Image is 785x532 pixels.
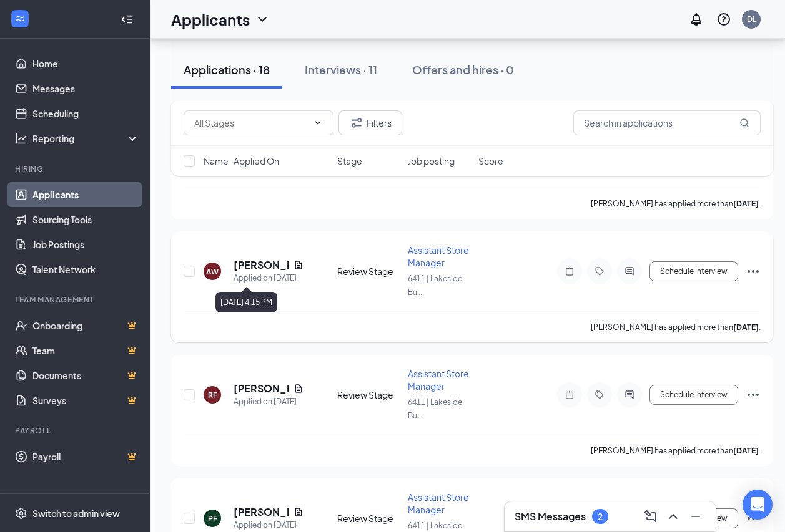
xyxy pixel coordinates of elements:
[184,62,270,77] div: Applications · 18
[294,507,304,517] svg: Document
[649,385,738,405] button: Schedule Interview
[194,116,308,130] input: All Stages
[32,388,139,413] a: SurveysCrown
[208,513,217,524] div: PF
[15,294,137,305] div: Team Management
[32,338,139,363] a: TeamCrown
[562,390,577,400] svg: Note
[746,264,761,279] svg: Ellipses
[121,13,133,26] svg: Collapse
[591,322,761,332] p: [PERSON_NAME] has applied more than .
[215,292,277,312] div: [DATE] 4:15 PM
[337,265,400,278] div: Review Stage
[15,163,137,174] div: Hiring
[234,272,304,284] div: Applied on [DATE]
[349,115,364,130] svg: Filter
[573,110,761,135] input: Search in applications
[32,313,139,338] a: OnboardingCrown
[32,207,139,232] a: Sourcing Tools
[743,490,773,520] div: Open Intercom Messenger
[408,155,455,167] span: Job posting
[592,266,607,276] svg: Tag
[739,118,749,128] svg: MagnifyingGlass
[686,506,706,526] button: Minimize
[408,244,469,268] span: Assistant Store Manager
[337,512,400,525] div: Review Stage
[591,198,761,209] p: [PERSON_NAME] has applied more than .
[478,155,503,167] span: Score
[294,260,304,270] svg: Document
[408,397,462,420] span: 6411 | Lakeside Bu ...
[15,507,27,520] svg: Settings
[733,199,759,208] b: [DATE]
[643,509,658,524] svg: ComposeMessage
[408,274,462,297] span: 6411 | Lakeside Bu ...
[747,14,756,24] div: DL
[32,444,139,469] a: PayrollCrown
[562,266,577,276] svg: Note
[15,425,137,436] div: Payroll
[337,155,362,167] span: Stage
[32,76,139,101] a: Messages
[32,257,139,282] a: Talent Network
[733,322,759,332] b: [DATE]
[234,519,304,531] div: Applied on [DATE]
[641,506,661,526] button: ComposeMessage
[663,506,683,526] button: ChevronUp
[337,389,400,401] div: Review Stage
[32,182,139,207] a: Applicants
[32,363,139,388] a: DocumentsCrown
[208,390,217,400] div: RF
[234,395,304,408] div: Applied on [DATE]
[32,132,140,145] div: Reporting
[688,509,703,524] svg: Minimize
[515,510,586,523] h3: SMS Messages
[716,12,731,27] svg: QuestionInfo
[689,12,704,27] svg: Notifications
[32,101,139,126] a: Scheduling
[14,12,26,25] svg: WorkstreamLogo
[622,266,637,276] svg: ActiveChat
[412,62,514,77] div: Offers and hires · 0
[666,509,681,524] svg: ChevronUp
[649,261,738,281] button: Schedule Interview
[313,118,323,128] svg: ChevronDown
[15,132,27,145] svg: Analysis
[592,390,607,400] svg: Tag
[234,258,289,272] h5: [PERSON_NAME]
[305,62,377,77] div: Interviews · 11
[234,382,289,395] h5: [PERSON_NAME]
[598,511,603,522] div: 2
[255,12,270,27] svg: ChevronDown
[206,266,219,277] div: AW
[746,387,761,402] svg: Ellipses
[338,110,402,135] button: Filter Filters
[32,51,139,76] a: Home
[204,155,279,167] span: Name · Applied On
[171,9,250,30] h1: Applicants
[622,390,637,400] svg: ActiveChat
[32,507,120,520] div: Switch to admin view
[32,232,139,257] a: Job Postings
[408,368,469,392] span: Assistant Store Manager
[294,384,304,394] svg: Document
[234,505,289,519] h5: [PERSON_NAME]
[591,445,761,456] p: [PERSON_NAME] has applied more than .
[408,491,469,515] span: Assistant Store Manager
[733,446,759,455] b: [DATE]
